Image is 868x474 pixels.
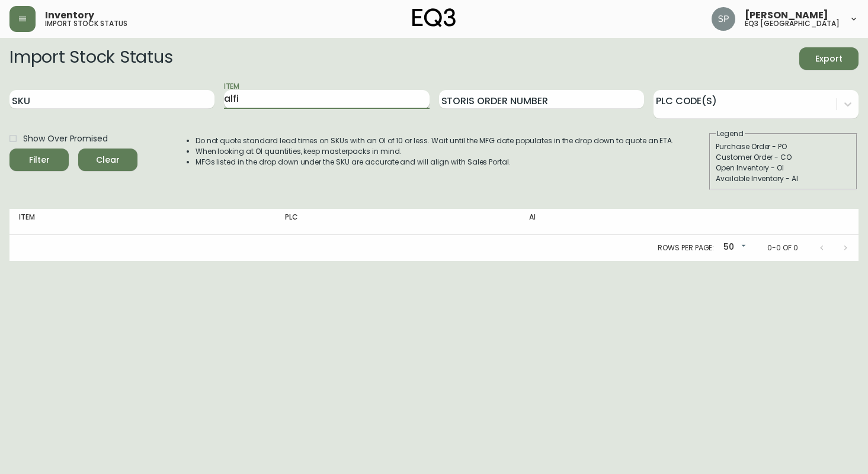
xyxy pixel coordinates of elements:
span: Show Over Promised [23,133,108,145]
legend: Legend [716,128,745,139]
button: Export [799,47,859,70]
div: 50 [719,238,748,257]
li: When looking at OI quantities, keep masterpacks in mind. [196,146,674,157]
li: Do not quote standard lead times on SKUs with an OI of 10 or less. Wait until the MFG date popula... [196,136,674,146]
div: Purchase Order - PO [716,141,851,152]
span: Clear [88,153,128,167]
th: Item [9,209,276,235]
p: Rows per page: [658,243,714,253]
span: [PERSON_NAME] [745,11,828,20]
img: 25c0ecf8c5ed261b7fd55956ee48612f [712,7,735,31]
span: Inventory [45,11,94,20]
p: 0-0 of 0 [767,243,798,253]
h2: Import Stock Status [9,47,172,70]
div: Open Inventory - OI [716,163,851,173]
div: Available Inventory - AI [716,173,851,184]
div: Customer Order - CO [716,152,851,163]
th: PLC [276,209,520,235]
span: Export [809,51,849,66]
li: MFGs listed in the drop down under the SKU are accurate and will align with Sales Portal. [196,157,674,167]
th: AI [520,209,714,235]
img: logo [412,8,456,27]
h5: eq3 [GEOGRAPHIC_DATA] [745,20,840,27]
h5: import stock status [45,20,127,27]
button: Filter [9,149,69,171]
button: Clear [78,149,137,171]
